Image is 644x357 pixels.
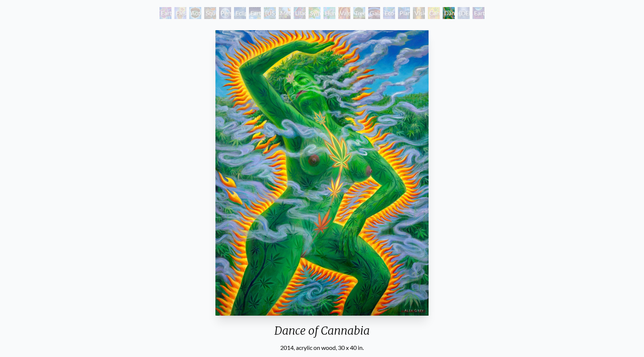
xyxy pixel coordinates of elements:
div: Cannabis Mudra [428,7,440,19]
div: Lilacs [294,7,306,19]
div: Dance of Cannabia [212,324,432,343]
div: Person Planet [219,7,231,19]
div: Metamorphosis [279,7,291,19]
div: Earthmind [473,7,484,19]
div: Vajra Horse [338,7,350,19]
img: Dance-of-Cannabia-2014-Alex-Grey-watermarked.jpg [215,30,429,316]
div: Flesh of the Gods [174,7,186,19]
div: Humming Bird [323,7,335,19]
div: [US_STATE] Song [264,7,276,19]
div: Squirrel [204,7,216,19]
div: Tree & Person [353,7,365,19]
div: Acorn Dream [189,7,201,19]
div: Symbiosis: Gall Wasp & Oak Tree [309,7,321,19]
div: Planetary Prayers [398,7,410,19]
div: Gaia [368,7,380,19]
div: Eco-Atlas [383,7,395,19]
div: Dance of Cannabia [443,7,455,19]
div: Earth Witness [160,7,171,19]
div: 2014, acrylic on wood, 30 x 40 in. [212,343,432,352]
div: [DEMOGRAPHIC_DATA] in the Ocean of Awareness [458,7,470,19]
div: Vision Tree [413,7,425,19]
div: Eclipse [234,7,246,19]
div: Earth Energies [249,7,261,19]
